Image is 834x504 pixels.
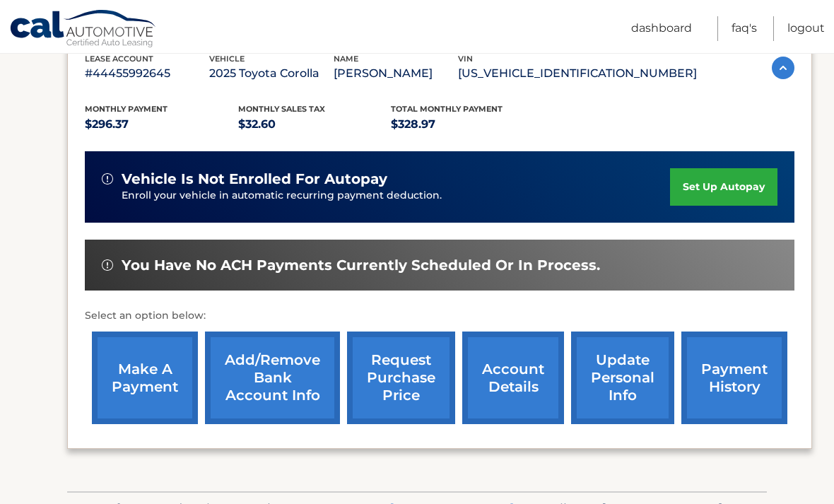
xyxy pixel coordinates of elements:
span: Monthly Payment [85,104,168,114]
p: Enroll your vehicle in automatic recurring payment deduction. [122,188,670,204]
img: alert-white.svg [102,259,113,271]
p: [US_VEHICLE_IDENTIFICATION_NUMBER] [458,64,697,83]
p: 2025 Toyota Corolla [209,64,334,83]
span: vin [458,54,473,64]
span: vehicle is not enrolled for autopay [122,170,387,188]
a: request purchase price [347,332,455,424]
p: $32.60 [238,115,392,134]
span: vehicle [209,54,245,64]
p: $296.37 [85,115,238,134]
a: update personal info [571,332,674,424]
p: [PERSON_NAME] [334,64,458,83]
a: Logout [787,16,825,41]
img: accordion-active.svg [772,57,794,79]
p: $328.97 [391,115,544,134]
span: You have no ACH payments currently scheduled or in process. [122,257,600,274]
a: account details [462,332,564,424]
p: Select an option below: [85,307,794,324]
span: name [334,54,358,64]
a: FAQ's [732,16,757,41]
a: payment history [681,332,787,424]
span: Monthly sales Tax [238,104,325,114]
a: make a payment [92,332,198,424]
a: Cal Automotive [9,9,158,50]
span: lease account [85,54,153,64]
span: Total Monthly Payment [391,104,503,114]
img: alert-white.svg [102,173,113,184]
a: Add/Remove bank account info [205,332,340,424]
a: set up autopay [670,168,777,206]
p: #44455992645 [85,64,209,83]
a: Dashboard [631,16,692,41]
